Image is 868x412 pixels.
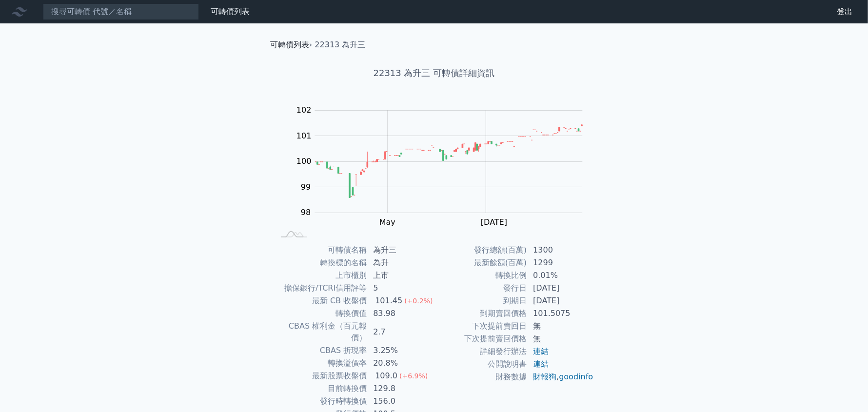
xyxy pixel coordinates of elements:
[829,4,860,20] a: 登出
[274,395,367,408] td: 發行時轉換價
[274,370,367,382] td: 最新股票收盤價
[434,371,527,383] td: 財務數據
[373,295,404,307] div: 101.45
[527,371,594,383] td: ,
[367,357,434,370] td: 20.8%
[367,382,434,395] td: 129.8
[296,105,312,115] tspan: 102
[274,294,367,307] td: 最新 CB 收盤價
[533,359,549,369] a: 連結
[434,256,527,269] td: 最新餘額(百萬)
[43,3,199,20] input: 搜尋可轉債 代號／名稱
[527,294,594,307] td: [DATE]
[270,40,309,49] a: 可轉債列表
[367,256,434,269] td: 為升
[559,372,593,381] a: goodinfo
[274,256,367,269] td: 轉換標的名稱
[367,244,434,256] td: 為升三
[379,217,395,227] tspan: May
[285,105,597,227] g: Chart
[274,344,367,357] td: CBAS 折現率
[434,269,527,282] td: 轉換比例
[434,282,527,294] td: 發行日
[270,39,312,51] li: ›
[527,244,594,256] td: 1300
[527,307,594,320] td: 101.5075
[527,320,594,333] td: 無
[527,269,594,282] td: 0.01%
[274,357,367,370] td: 轉換溢價率
[434,333,527,345] td: 下次提前賣回價格
[399,372,428,380] span: (+6.9%)
[367,395,434,408] td: 156.0
[211,7,250,16] a: 可轉債列表
[434,307,527,320] td: 到期賣回價格
[404,297,433,305] span: (+0.2%)
[481,217,507,227] tspan: [DATE]
[434,320,527,333] td: 下次提前賣回日
[527,333,594,345] td: 無
[301,182,311,192] tspan: 99
[301,208,311,217] tspan: 98
[274,320,367,344] td: CBAS 權利金（百元報價）
[367,344,434,357] td: 3.25%
[373,370,399,382] div: 109.0
[316,125,583,198] g: Series
[367,282,434,294] td: 5
[274,269,367,282] td: 上市櫃別
[367,320,434,344] td: 2.7
[367,269,434,282] td: 上市
[315,39,366,51] li: 22313 為升三
[434,244,527,256] td: 發行總額(百萬)
[296,157,312,166] tspan: 100
[533,347,549,356] a: 連結
[274,282,367,294] td: 擔保銀行/TCRI信用評等
[434,345,527,358] td: 詳細發行辦法
[296,131,312,140] tspan: 101
[262,66,606,80] h1: 22313 為升三 可轉債詳細資訊
[274,244,367,256] td: 可轉債名稱
[274,307,367,320] td: 轉換價值
[367,307,434,320] td: 83.98
[533,372,556,381] a: 財報狗
[434,358,527,371] td: 公開說明書
[527,282,594,294] td: [DATE]
[527,256,594,269] td: 1299
[274,382,367,395] td: 目前轉換價
[434,294,527,307] td: 到期日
